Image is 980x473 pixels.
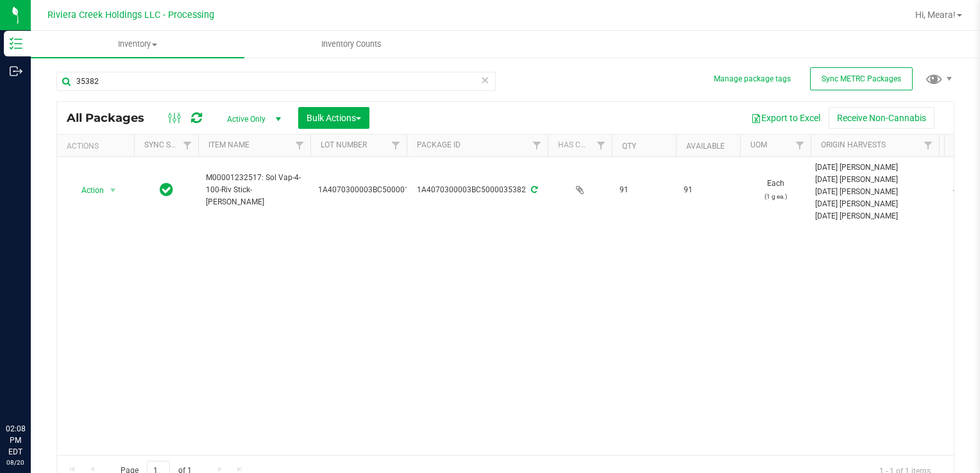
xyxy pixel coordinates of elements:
span: select [105,181,121,199]
div: [DATE] [PERSON_NAME] [815,198,935,210]
p: 08/20 [6,458,25,467]
a: Inventory Counts [244,31,458,58]
div: [DATE] [PERSON_NAME] [815,162,935,174]
div: [DATE] [PERSON_NAME] [815,174,935,186]
span: All Packages [67,111,157,125]
p: 02:08 PM EDT [6,423,25,458]
inline-svg: Outbound [10,65,22,78]
span: 91 [684,184,732,196]
th: Has COA [548,135,612,157]
a: Inventory [31,31,244,58]
a: Filter [289,135,310,156]
input: Search Package ID, Item Name, SKU, Lot or Part Number... [56,72,496,91]
div: [DATE] [PERSON_NAME] [815,210,935,222]
span: M00001232517: Sol Vap-4-100-Riv Stick-[PERSON_NAME] [206,172,303,209]
div: 1A4070300003BC5000035382 [405,184,550,196]
iframe: Resource center [13,370,51,409]
span: Sync METRC Packages [822,74,901,83]
a: UOM [750,140,767,149]
a: Package ID [417,140,460,149]
a: Item Name [208,140,249,149]
button: Receive Non-Cannabis [829,107,934,129]
button: Bulk Actions [298,107,369,129]
a: Sync Status [144,140,194,149]
a: Filter [527,135,548,156]
button: Sync METRC Packages [810,67,913,90]
a: Qty [622,142,636,151]
inline-svg: Inventory [10,37,22,50]
span: In Sync [160,181,173,199]
span: Bulk Actions [307,113,361,123]
a: Filter [591,135,612,156]
span: 91 [620,184,668,196]
span: Sync from Compliance System [529,185,537,194]
a: Filter [918,135,939,156]
a: Filter [385,135,407,156]
div: Actions [67,142,129,151]
a: Filter [790,135,811,156]
div: [DATE] [PERSON_NAME] [815,186,935,198]
a: Lot Number [321,140,367,149]
button: Export to Excel [743,107,829,129]
span: Inventory Counts [304,38,399,50]
span: Action [70,181,105,199]
span: Each [748,178,803,202]
a: Available [686,142,725,151]
p: (1 g ea.) [748,190,803,203]
span: Inventory [31,38,244,50]
span: Riviera Creek Holdings LLC - Processing [47,10,214,21]
span: Clear [480,72,489,88]
span: Hi, Meara! [915,10,956,20]
a: Origin Harvests [821,140,886,149]
span: 1A4070300003BC5000015907 [318,184,427,196]
a: Filter [177,135,198,156]
button: Manage package tags [714,74,791,85]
